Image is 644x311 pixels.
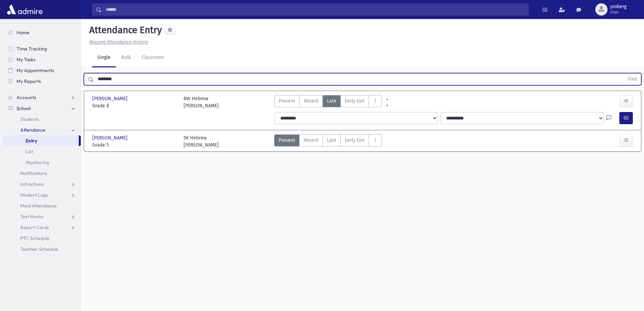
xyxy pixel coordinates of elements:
[3,92,81,103] a: Accounts
[17,57,35,63] span: My Tasks
[20,203,57,209] span: Meal Attendance
[3,146,81,157] a: List
[610,4,626,9] span: yroberg
[92,95,129,102] span: [PERSON_NAME]
[17,78,41,84] span: My Reports
[3,211,81,222] a: Test Marks
[17,67,54,73] span: My Appointments
[26,138,37,144] span: Entry
[184,95,219,109] div: 8W Hebrew [PERSON_NAME]
[610,9,626,15] span: User
[279,97,295,105] span: Present
[3,43,81,54] a: Time Tracking
[26,149,33,155] span: List
[20,235,49,241] span: PTC Schedule
[3,135,79,146] a: Entry
[3,125,81,135] a: Attendance
[17,105,31,111] span: School
[17,46,47,52] span: Time Tracking
[17,29,29,36] span: Home
[92,102,177,109] span: Grade 8
[3,27,81,38] a: Home
[3,179,81,190] a: Infractions
[3,233,81,244] a: PTC Schedule
[102,3,528,16] input: Search
[279,137,295,144] span: Present
[20,192,48,198] span: Student Logs
[20,224,49,230] span: Report Cards
[327,137,336,144] span: Late
[274,95,382,109] div: AttTypes
[3,65,81,76] a: My Appointments
[20,170,47,176] span: Notifications
[136,48,170,67] a: Classroom
[20,181,44,187] span: Infractions
[89,39,148,45] u: Missing Attendance History
[87,24,162,36] h5: Attendance Entry
[92,134,129,141] span: [PERSON_NAME]
[92,48,116,67] a: Single
[184,134,219,149] div: 5K Hebrew [PERSON_NAME]
[3,157,81,168] a: Monitoring
[3,200,81,211] a: Meal Attendance
[327,97,336,105] span: Late
[304,137,318,144] span: Absent
[3,168,81,179] a: Notifications
[20,214,43,220] span: Test Marks
[304,97,318,105] span: Absent
[345,137,364,144] span: Early Exit
[5,3,44,16] img: AdmirePro
[3,103,81,114] a: School
[92,141,177,149] span: Grade 5
[116,48,136,67] a: Bulk
[17,94,36,101] span: Accounts
[3,114,81,125] a: Students
[87,39,148,45] a: Missing Attendance History
[3,244,81,254] a: Teacher Schedule
[20,127,45,133] span: Attendance
[624,73,641,85] button: Find
[26,159,49,165] span: Monitoring
[274,134,382,149] div: AttTypes
[3,222,81,233] a: Report Cards
[3,54,81,65] a: My Tasks
[20,246,58,252] span: Teacher Schedule
[3,76,81,87] a: My Reports
[20,116,39,122] span: Students
[3,190,81,200] a: Student Logs
[345,97,364,105] span: Early Exit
